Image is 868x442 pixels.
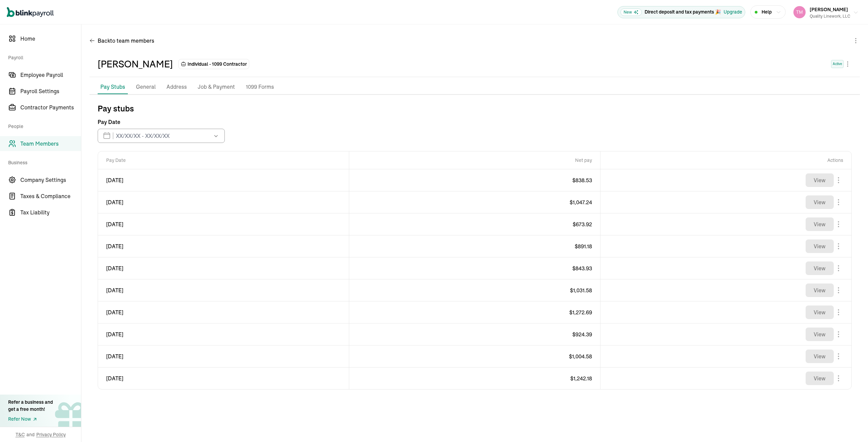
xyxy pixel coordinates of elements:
[20,208,81,216] span: Tax Liability
[106,308,341,316] span: [DATE]
[645,8,721,16] p: Direct deposit and tax payments 🎉
[357,220,592,228] span: $ 673.92
[806,261,834,275] button: View
[357,286,592,294] span: $ 1,031.58
[106,242,341,250] span: [DATE]
[100,83,125,91] p: Pay Stubs
[198,83,235,91] p: Job & Payment
[791,4,861,21] button: [PERSON_NAME]Quality Linework, LLC
[600,151,851,169] th: Actions
[755,369,868,442] iframe: Chat Widget
[357,330,592,338] span: $ 924.39
[806,350,834,363] button: View
[357,352,592,360] span: $ 1,004.58
[8,399,53,413] div: Refer a business and get a free month!
[750,5,786,19] button: Help
[806,173,834,187] button: View
[357,198,592,206] span: $ 1,047.24
[357,242,592,250] span: $ 891.18
[106,286,341,294] span: [DATE]
[810,13,850,19] div: Quality Linework, LLC
[98,37,154,45] span: Back
[106,352,341,360] span: [DATE]
[16,431,25,438] span: T&C
[357,308,592,316] span: $ 1,272.69
[136,83,156,91] p: General
[106,264,341,272] span: [DATE]
[20,35,81,43] span: Home
[188,61,247,67] span: Individual - 1099 Contractor
[831,60,844,68] span: Active
[806,239,834,253] button: View
[20,140,81,148] span: Team Members
[349,151,600,169] th: Net pay
[806,217,834,231] button: View
[8,47,77,66] span: Payroll
[810,6,848,13] span: [PERSON_NAME]
[357,374,592,382] span: $ 1,242.18
[806,306,834,319] button: View
[98,103,852,114] p: Pay stubs
[8,152,77,171] span: Business
[166,83,187,91] p: Address
[620,8,642,16] span: New
[106,374,341,382] span: [DATE]
[806,195,834,209] button: View
[90,33,154,49] button: Backto team members
[357,264,592,272] span: $ 843.93
[246,83,274,91] p: 1099 Forms
[8,116,77,135] span: People
[806,283,834,297] button: View
[98,129,225,143] input: XX/XX/XX - XX/XX/XX
[106,198,341,206] span: [DATE]
[98,151,349,169] th: Pay Date
[7,2,54,22] nav: Global
[20,71,81,79] span: Employee Payroll
[20,192,81,200] span: Taxes & Compliance
[106,220,341,228] span: [DATE]
[98,57,173,71] div: [PERSON_NAME]
[762,8,772,16] span: Help
[110,37,154,45] span: to team members
[806,328,834,341] button: View
[8,416,53,423] a: Refer Now
[357,176,592,184] span: $ 838.53
[20,176,81,184] span: Company Settings
[724,8,742,16] button: Upgrade
[106,176,341,184] span: [DATE]
[98,118,120,126] span: Pay Date
[36,431,66,438] span: Privacy Policy
[20,103,81,111] span: Contractor Payments
[106,330,341,338] span: [DATE]
[20,87,81,95] span: Payroll Settings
